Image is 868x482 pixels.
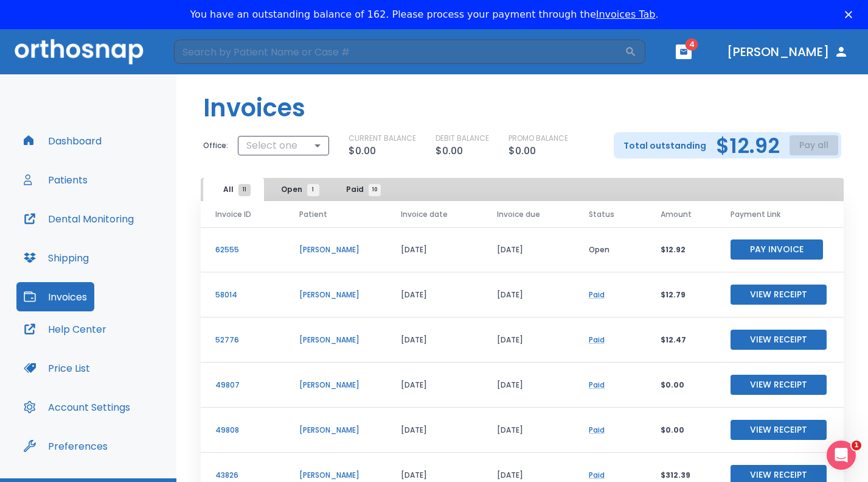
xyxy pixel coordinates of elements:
td: [DATE] [386,227,482,272]
p: CURRENT BALANCE [349,133,416,144]
button: Shipping [16,243,96,272]
button: Help Center [16,314,114,344]
span: Paid [346,184,375,195]
a: View Receipt [731,469,827,480]
a: Paid [589,425,605,435]
span: Patient [299,209,327,220]
a: Paid [589,289,605,300]
p: $0.00 [436,144,463,158]
button: Price List [16,353,97,383]
td: [DATE] [386,408,482,453]
p: DEBIT BALANCE [436,133,489,144]
button: View Receipt [731,330,827,350]
button: Dental Monitoring [16,204,141,233]
div: Tooltip anchor [105,441,116,452]
span: Invoice due [497,209,540,220]
p: 62555 [215,244,270,255]
p: [PERSON_NAME] [299,335,372,346]
input: Search by Patient Name or Case # [174,40,625,64]
button: Account Settings [16,392,137,422]
button: View Receipt [731,285,827,305]
div: You have an outstanding balance of 162. Please process your payment through the . [190,9,658,21]
button: Invoices [16,282,94,311]
a: Paid [589,335,605,345]
a: View Receipt [731,289,827,299]
p: Total outstanding [623,138,706,153]
span: Amount [661,209,692,220]
div: Select one [238,133,329,158]
span: Payment Link [731,209,780,220]
p: [PERSON_NAME] [299,380,372,391]
button: [PERSON_NAME] [722,41,853,63]
td: [DATE] [386,272,482,317]
button: Patients [16,165,95,194]
a: View Receipt [731,379,827,389]
a: View Receipt [731,334,827,344]
p: [PERSON_NAME] [299,425,372,436]
td: [DATE] [482,272,574,317]
td: [DATE] [386,317,482,363]
a: Pay Invoice [731,244,823,254]
a: View Receipt [731,424,827,434]
p: $312.39 [661,470,701,481]
span: 1 [307,184,319,196]
a: Paid [589,380,605,390]
button: Preferences [16,431,115,461]
p: Office: [203,140,228,151]
h1: Invoices [203,90,305,126]
p: [PERSON_NAME] [299,470,372,481]
img: Orthosnap [15,39,144,64]
span: Status [589,209,614,220]
p: 52776 [215,335,270,346]
td: [DATE] [482,363,574,408]
p: [PERSON_NAME] [299,244,372,255]
p: $0.00 [349,144,376,158]
p: PROMO BALANCE [509,133,568,144]
p: 58014 [215,289,270,300]
p: $12.79 [661,289,701,300]
a: Paid [589,470,605,480]
td: [DATE] [482,317,574,363]
button: View Receipt [731,420,827,440]
span: Invoice date [401,209,448,220]
p: [PERSON_NAME] [299,289,372,300]
p: $0.00 [661,425,701,436]
button: Dashboard [16,126,109,155]
iframe: Intercom live chat [827,441,856,470]
span: Open [281,184,313,195]
td: [DATE] [482,408,574,453]
p: $0.00 [509,144,536,158]
p: $12.92 [661,244,701,255]
td: [DATE] [386,363,482,408]
div: Close [845,11,857,18]
span: 4 [686,38,698,51]
td: Open [574,227,646,272]
p: $12.47 [661,335,701,346]
span: Invoice ID [215,209,251,220]
button: Pay Invoice [731,239,823,260]
h2: $12.92 [716,136,780,155]
span: 10 [369,184,381,196]
a: Invoices Tab [596,9,656,20]
p: 43826 [215,470,270,481]
span: 1 [852,441,861,450]
div: tabs [203,178,393,201]
span: 11 [238,184,251,196]
button: View Receipt [731,375,827,395]
td: [DATE] [482,227,574,272]
p: 49807 [215,380,270,391]
span: All [223,184,245,195]
p: $0.00 [661,380,701,391]
p: 49808 [215,425,270,436]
